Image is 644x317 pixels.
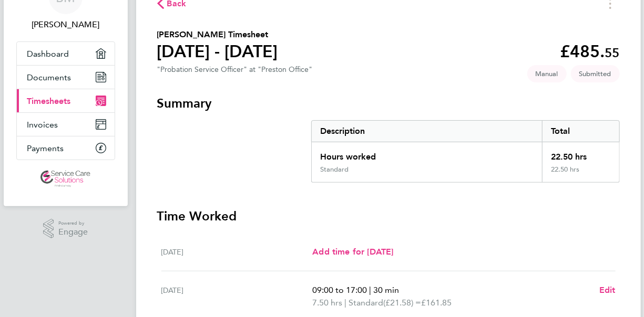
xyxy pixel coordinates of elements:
span: £161.85 [421,298,452,308]
span: 30 min [373,285,399,295]
app-decimal: £485. [560,41,620,61]
div: Total [542,121,619,142]
span: | [344,298,346,308]
div: [DATE] [161,246,313,258]
div: 22.50 hrs [542,142,619,165]
a: Dashboard [17,42,115,65]
h1: [DATE] - [DATE] [157,41,278,62]
img: servicecare-logo-retina.png [40,171,90,187]
span: Add time for [DATE] [312,247,393,257]
span: This timesheet was manually created. [527,65,567,82]
span: Standard [349,297,383,309]
h3: Summary [157,95,620,112]
span: 7.50 hrs [312,298,342,308]
span: This timesheet is Submitted. [571,65,620,82]
a: Powered byEngage [43,219,88,239]
span: (£21.58) = [383,298,421,308]
h2: [PERSON_NAME] Timesheet [157,28,278,41]
span: 09:00 to 17:00 [312,285,367,295]
div: Standard [320,165,349,174]
span: Payments [27,143,64,153]
span: Timesheets [27,96,71,106]
span: | [369,285,371,295]
div: [DATE] [161,284,313,309]
a: Documents [17,66,115,89]
span: Powered by [58,219,88,228]
span: Documents [27,72,71,82]
span: Dashboard [27,49,69,59]
a: Payments [17,136,115,160]
a: Timesheets [17,89,115,112]
a: Go to home page [16,171,115,187]
div: Description [312,121,543,142]
div: "Probation Service Officer" at "Preston Office" [157,65,313,74]
a: Add time for [DATE] [312,246,393,258]
span: Edit [599,285,616,295]
div: 22.50 hrs [542,165,619,182]
span: Barbara Martin [16,18,115,31]
span: Invoices [27,120,58,130]
a: Edit [599,284,616,297]
div: Summary [311,120,620,183]
span: Engage [58,228,88,237]
h3: Time Worked [157,208,620,225]
span: 55 [605,45,620,60]
a: Invoices [17,113,115,136]
div: Hours worked [312,142,543,165]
